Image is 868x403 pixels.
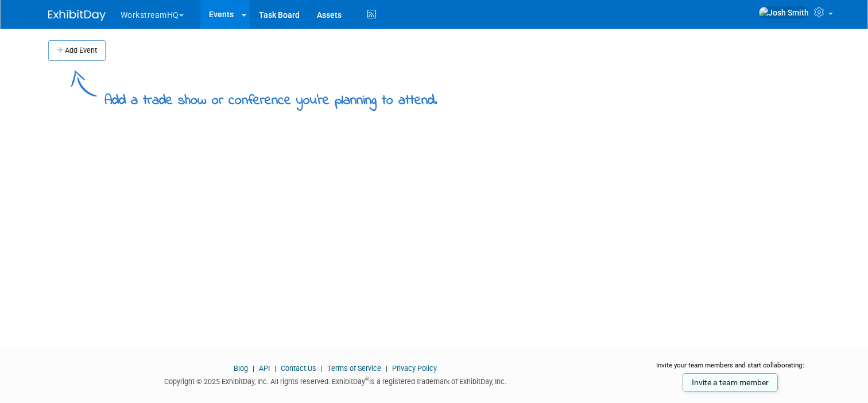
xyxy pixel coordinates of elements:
sup: ® [365,376,369,382]
span: | [318,364,325,373]
span: | [250,364,257,373]
a: Terms of Service [327,364,381,373]
a: API [259,364,270,373]
a: Invite a team member [683,373,778,392]
div: Add a trade show or conference you're planning to attend. [104,83,437,111]
span: | [383,364,390,373]
span: | [272,364,279,373]
a: Contact Us [281,364,316,373]
div: Copyright © 2025 ExhibitDay, Inc. All rights reserved. ExhibitDay is a registered trademark of Ex... [48,374,623,387]
a: Blog [234,364,248,373]
button: Add Event [48,40,106,61]
img: ExhibitDay [48,10,106,21]
img: Josh Smith [758,6,809,19]
a: Privacy Policy [392,364,437,373]
div: Invite your team members and start collaborating: [640,361,820,378]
